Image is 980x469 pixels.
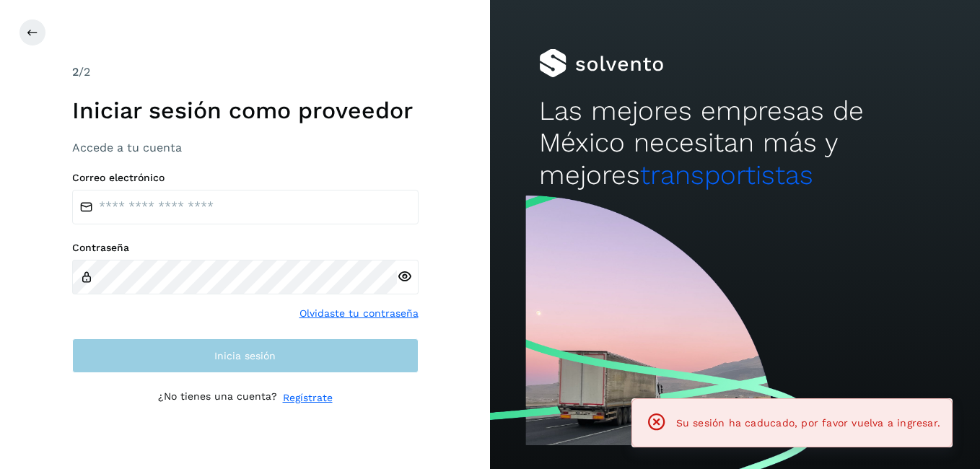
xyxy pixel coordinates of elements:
span: Su sesión ha caducado, por favor vuelva a ingresar. [676,417,940,429]
a: Regístrate [283,390,333,406]
span: Inicia sesión [214,351,276,361]
p: ¿No tienes una cuenta? [158,390,277,406]
span: 2 [72,65,79,79]
span: transportistas [640,159,813,190]
h3: Accede a tu cuenta [72,141,419,154]
a: Olvidaste tu contraseña [299,306,419,321]
h2: Las mejores empresas de México necesitan más y mejores [539,95,931,191]
label: Correo electrónico [72,172,419,184]
label: Contraseña [72,242,419,254]
div: /2 [72,63,419,81]
h1: Iniciar sesión como proveedor [72,97,419,124]
button: Inicia sesión [72,338,419,373]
